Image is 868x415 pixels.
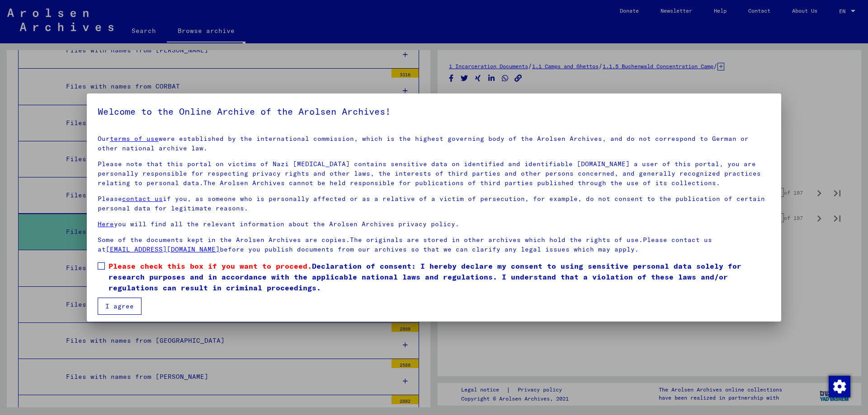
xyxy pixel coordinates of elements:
img: Change consent [829,376,850,397]
p: Please if you, as someone who is personally affected or as a relative of a victim of persecution,... [98,194,770,213]
p: you will find all the relevant information about the Arolsen Archives privacy policy. [98,219,770,229]
span: Please check this box if you want to proceed. [108,261,312,270]
a: Here [98,220,114,228]
a: terms of use [110,135,159,143]
a: contact us [122,195,163,203]
p: Please note that this portal on victims of Nazi [MEDICAL_DATA] contains sensitive data on identif... [98,159,770,188]
button: I agree [98,298,142,315]
p: Our were established by the international commission, which is the highest governing body of the ... [98,134,770,153]
span: Declaration of consent: I hereby declare my consent to using sensitive personal data solely for r... [108,261,770,293]
h5: Welcome to the Online Archive of the Arolsen Archives! [98,104,770,119]
p: Some of the documents kept in the Arolsen Archives are copies.The originals are stored in other a... [98,235,770,254]
a: [EMAIL_ADDRESS][DOMAIN_NAME] [106,245,220,253]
